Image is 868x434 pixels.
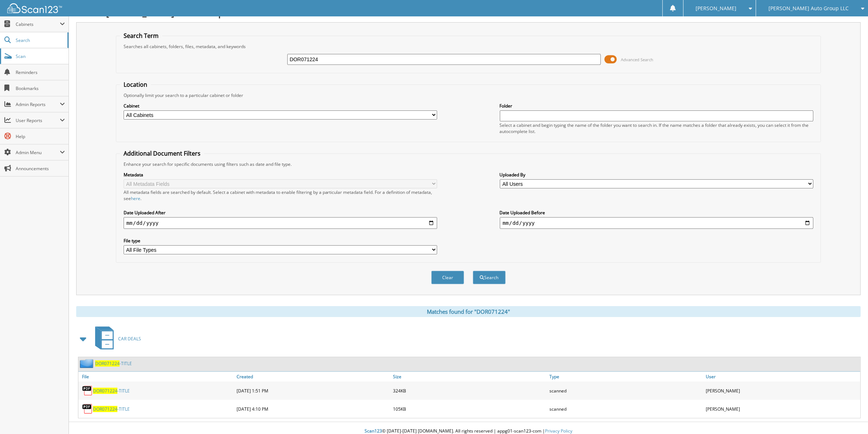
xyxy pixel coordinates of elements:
[16,149,60,156] span: Admin Menu
[76,306,861,317] div: Matches found for "DOR071224"
[93,406,130,412] a: DOR071224-TITLE
[500,172,814,178] label: Uploaded By
[500,103,814,109] label: Folder
[118,336,141,342] span: CAR DEALS
[131,195,140,202] a: here
[93,388,117,394] span: DOR071224
[120,149,204,157] legend: Additional Document Filters
[500,217,814,229] input: end
[621,57,653,62] span: Advanced Search
[120,43,817,50] div: Searches all cabinets, folders, files, metadata, and keywords
[365,428,382,434] span: Scan123
[120,32,162,40] legend: Search Term
[548,383,704,398] div: scanned
[16,53,65,59] span: Scan
[768,6,849,11] span: [PERSON_NAME] Auto Group LLC
[80,359,95,368] img: folder2.png
[704,383,860,398] div: [PERSON_NAME]
[95,360,132,367] a: DOR071224-TITLE
[93,406,117,412] span: DOR071224
[82,403,93,414] img: PDF.png
[548,402,704,416] div: scanned
[16,69,65,75] span: Reminders
[16,165,65,172] span: Announcements
[124,238,437,244] label: File type
[832,399,868,434] iframe: Chat Widget
[391,372,548,382] a: Size
[235,372,391,382] a: Created
[16,85,65,91] span: Bookmarks
[500,210,814,216] label: Date Uploaded Before
[235,383,391,398] div: [DATE] 1:51 PM
[124,103,437,109] label: Cabinet
[124,189,437,202] div: All metadata fields are searched by default. Select a cabinet with metadata to enable filtering b...
[500,122,814,134] div: Select a cabinet and begin typing the name of the folder you want to search in. If the name match...
[124,217,437,229] input: start
[7,3,62,13] img: scan123-logo-white.svg
[391,402,548,416] div: 105KB
[82,385,93,396] img: PDF.png
[95,360,120,367] span: DOR071224
[120,81,151,89] legend: Location
[93,388,130,394] a: DOR071224-TITLE
[120,161,817,167] div: Enhance your search for specific documents using filters such as date and file type.
[696,6,737,11] span: [PERSON_NAME]
[473,271,506,284] button: Search
[704,402,860,416] div: [PERSON_NAME]
[16,21,60,27] span: Cabinets
[548,372,704,382] a: Type
[16,37,64,43] span: Search
[78,372,235,382] a: File
[124,210,437,216] label: Date Uploaded After
[16,117,60,124] span: User Reports
[391,383,548,398] div: 324KB
[16,133,65,140] span: Help
[91,324,141,353] a: CAR DEALS
[120,92,817,98] div: Optionally limit your search to a particular cabinet or folder
[545,428,572,434] a: Privacy Policy
[124,172,437,178] label: Metadata
[704,372,860,382] a: User
[235,402,391,416] div: [DATE] 4:10 PM
[16,101,60,107] span: Admin Reports
[431,271,464,284] button: Clear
